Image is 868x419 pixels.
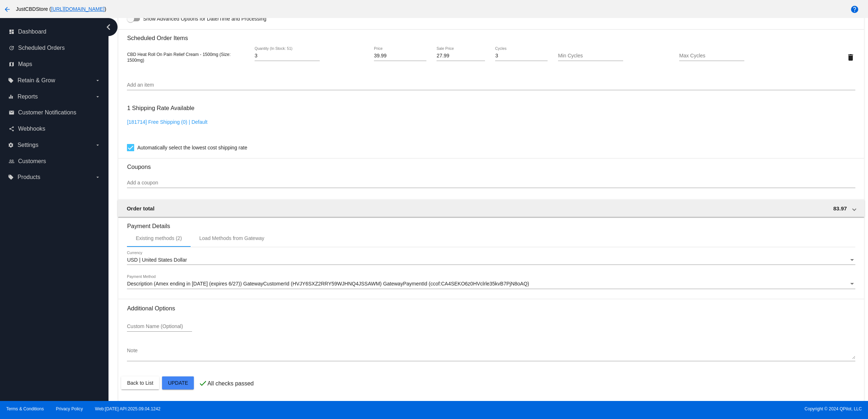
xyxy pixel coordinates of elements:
span: Order total [127,205,154,211]
a: dashboard Dashboard [9,26,101,38]
h3: Coupons [127,158,855,170]
input: Custom Name (Optional) [127,324,192,329]
div: Existing methods (2) [136,235,182,241]
span: Copyright © 2024 QPilot, LLC [440,406,862,411]
span: Webhooks [18,126,45,132]
i: arrow_drop_down [95,94,101,100]
input: Quantity (In Stock: 51) [255,53,320,59]
a: Web:[DATE] API:2025.09.04.1242 [95,406,161,411]
i: people_outline [9,158,14,164]
i: local_offer [8,174,14,180]
span: Update [168,380,188,386]
a: share Webhooks [9,123,101,135]
i: dashboard [9,29,14,35]
mat-expansion-panel-header: Order total 83.97 [118,200,864,217]
a: map Maps [9,58,101,70]
a: email Customer Notifications [9,107,101,118]
span: Back to List [127,380,153,386]
span: Maps [18,61,32,67]
span: Description (Amex ending in [DATE] (expires 6/27)) GatewayCustomerId (HVJY6SXZ2RRY59WJHNQ4JSSAWM)... [127,281,529,287]
span: Settings [17,142,38,148]
a: Privacy Policy [56,406,83,411]
button: Update [162,376,194,389]
a: Terms & Conditions [6,406,44,411]
i: email [9,110,14,115]
i: update [9,45,14,51]
p: All checks passed [207,380,254,387]
span: USD | United States Dollar [127,257,187,263]
mat-icon: check [199,379,207,388]
a: update Scheduled Orders [9,42,101,54]
h3: Payment Details [127,217,855,230]
a: [181714] Free Shipping (0) | Default [127,119,207,125]
span: 83.97 [833,205,847,211]
input: Add a coupon [127,180,855,186]
i: equalizer [8,94,14,100]
input: Cycles [495,53,548,59]
i: map [9,61,14,67]
mat-icon: arrow_back [3,5,12,14]
span: JustCBDStore ( ) [16,6,106,12]
i: arrow_drop_down [95,142,101,148]
h3: Scheduled Order Items [127,29,855,42]
input: Min Cycles [558,53,623,59]
mat-select: Payment Method [127,281,855,287]
span: Products [17,174,40,180]
input: Price [374,53,426,59]
i: share [9,126,14,132]
a: people_outline Customers [9,156,101,167]
i: chevron_left [103,21,114,33]
input: Max Cycles [679,53,744,59]
span: CBD Heat Roll On Pain Relief Cream - 1500mg (Size: 1500mg) [127,52,230,63]
span: Show Advanced Options for Date/Time and Processing [143,15,266,22]
i: arrow_drop_down [95,78,101,83]
a: [URL][DOMAIN_NAME] [51,6,105,12]
span: Customer Notifications [18,109,76,116]
h3: Additional Options [127,305,855,312]
mat-icon: delete [846,53,855,62]
input: Add an item [127,82,855,88]
div: Load Methods from Gateway [199,235,264,241]
span: Reports [17,93,38,100]
i: arrow_drop_down [95,174,101,180]
span: Scheduled Orders [18,45,65,51]
mat-select: Currency [127,257,855,263]
span: Customers [18,158,46,165]
i: local_offer [8,78,14,83]
mat-icon: help [850,5,859,14]
span: Retain & Grow [17,77,55,84]
span: Automatically select the lowest cost shipping rate [137,143,247,152]
input: Sale Price [437,53,485,59]
span: Dashboard [18,29,46,35]
button: Back to List [121,376,159,389]
h3: 1 Shipping Rate Available [127,100,194,116]
i: settings [8,142,14,148]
